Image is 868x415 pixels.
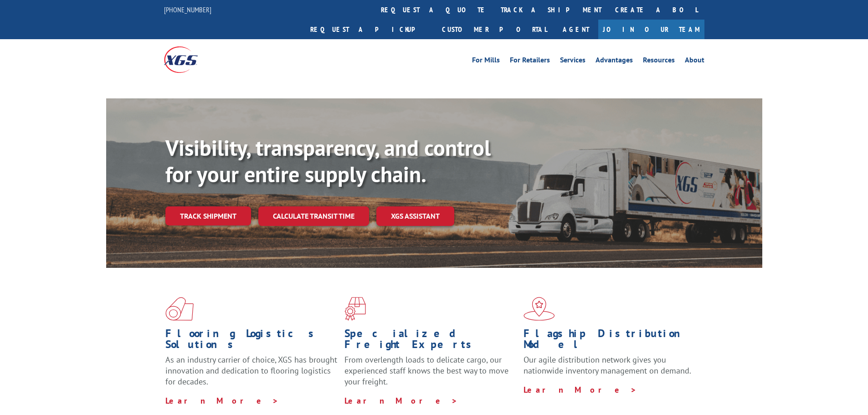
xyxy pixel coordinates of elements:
[165,354,337,387] span: As an industry carrier of choice, XGS has brought innovation and dedication to flooring logistics...
[376,206,454,226] a: XGS ASSISTANT
[596,56,633,67] a: Advantages
[165,297,194,321] img: xgs-icon-total-supply-chain-intelligence-red
[435,20,554,39] a: Customer Portal
[165,206,251,225] a: Track shipment
[598,20,704,39] a: Join Our Team
[344,297,366,321] img: xgs-icon-focused-on-flooring-red
[164,5,211,14] a: [PHONE_NUMBER]
[344,395,458,406] a: Learn More >
[472,56,500,67] a: For Mills
[258,206,369,226] a: Calculate transit time
[524,328,696,354] h1: Flagship Distribution Model
[554,20,598,39] a: Agent
[165,328,338,354] h1: Flooring Logistics Solutions
[344,328,517,354] h1: Specialized Freight Experts
[510,56,550,67] a: For Retailers
[524,354,691,376] span: Our agile distribution network gives you nationwide inventory management on demand.
[344,354,517,395] p: From overlength loads to delicate cargo, our experienced staff knows the best way to move your fr...
[524,297,555,321] img: xgs-icon-flagship-distribution-model-red
[524,384,637,395] a: Learn More >
[560,56,586,67] a: Services
[685,56,704,67] a: About
[165,133,491,188] b: Visibility, transparency, and control for your entire supply chain.
[165,395,279,406] a: Learn More >
[643,56,675,67] a: Resources
[303,20,435,39] a: Request a pickup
